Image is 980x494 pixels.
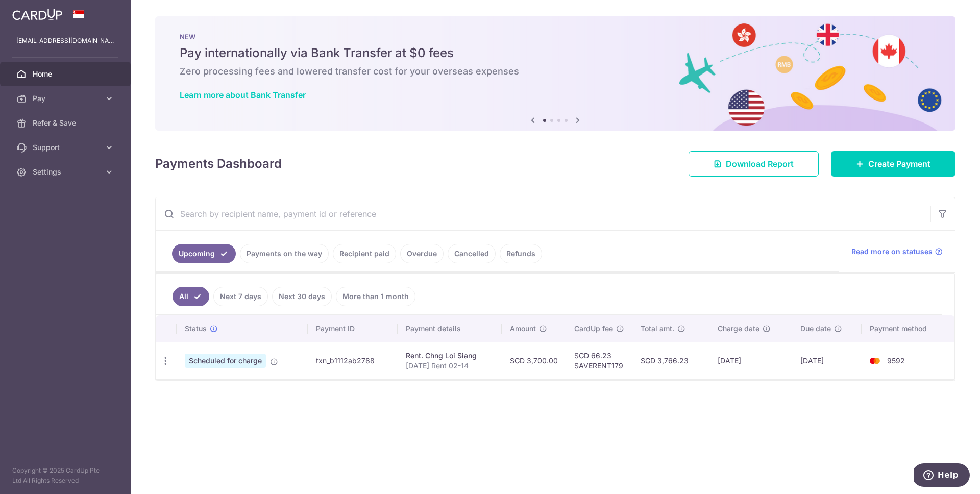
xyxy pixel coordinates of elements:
[502,342,566,379] td: SGD 3,700.00
[33,93,100,104] span: Pay
[448,244,496,263] a: Cancelled
[33,167,100,177] span: Settings
[12,8,62,20] img: CardUp
[709,342,793,379] td: [DATE]
[851,246,933,257] span: Read more on statuses
[398,315,502,342] th: Payment details
[180,90,306,100] a: Learn more about Bank Transfer
[33,69,100,79] span: Home
[510,324,536,334] span: Amount
[333,244,396,263] a: Recipient paid
[500,244,542,263] a: Refunds
[726,158,794,170] span: Download Report
[632,342,709,379] td: SGD 3,766.23
[800,324,831,334] span: Due date
[155,155,282,173] h4: Payments Dashboard
[16,36,114,46] p: [EMAIL_ADDRESS][DOMAIN_NAME]
[272,287,332,306] a: Next 30 days
[718,324,759,334] span: Charge date
[406,361,494,371] p: [DATE] Rent 02-14
[180,45,931,61] h5: Pay internationally via Bank Transfer at $0 fees
[792,342,862,379] td: [DATE]
[185,354,266,368] span: Scheduled for charge
[914,463,970,489] iframe: Opens a widget where you can find more information
[156,197,930,230] input: Search by recipient name, payment id or reference
[172,244,236,263] a: Upcoming
[406,351,494,361] div: Rent. Chng Loi Siang
[641,324,674,334] span: Total amt.
[400,244,444,263] a: Overdue
[689,151,819,177] a: Download Report
[336,287,415,306] a: More than 1 month
[851,246,943,257] a: Read more on statuses
[33,142,100,153] span: Support
[308,315,398,342] th: Payment ID
[566,342,632,379] td: SGD 66.23 SAVERENT179
[308,342,398,379] td: txn_b1112ab2788
[185,324,207,334] span: Status
[831,151,955,177] a: Create Payment
[862,315,954,342] th: Payment method
[240,244,329,263] a: Payments on the way
[213,287,268,306] a: Next 7 days
[180,65,931,78] h6: Zero processing fees and lowered transfer cost for your overseas expenses
[33,118,100,128] span: Refer & Save
[155,16,955,131] img: Bank transfer banner
[865,355,885,367] img: Bank Card
[887,356,905,365] span: 9592
[868,158,930,170] span: Create Payment
[574,324,613,334] span: CardUp fee
[173,287,209,306] a: All
[180,33,931,41] p: NEW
